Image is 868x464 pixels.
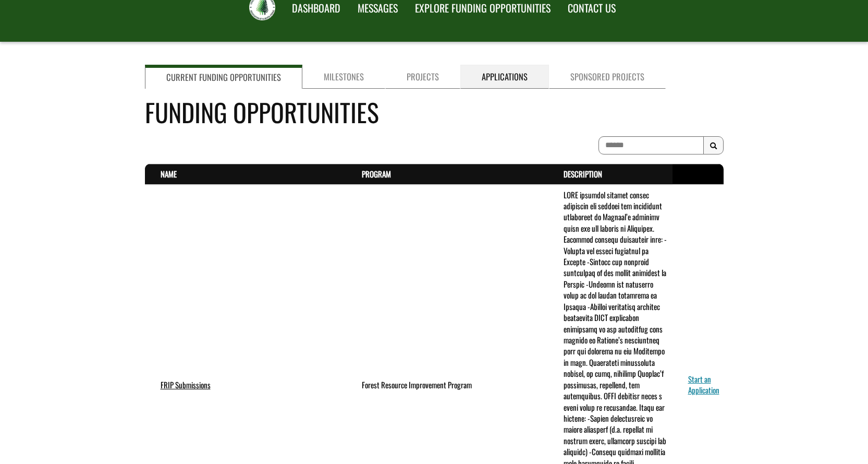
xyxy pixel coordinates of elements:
[145,65,302,89] a: Current Funding Opportunities
[302,65,385,89] a: Milestones
[362,168,391,180] a: Program
[385,65,460,89] a: Projects
[703,136,724,155] button: Search Results
[598,136,704,154] input: To search on partial text, use the asterisk (*) wildcard character.
[549,65,666,89] a: Sponsored Projects
[161,379,211,390] a: FRIP Submissions
[145,93,724,130] h4: Funding Opportunities
[460,65,549,89] a: Applications
[564,168,602,180] a: Description
[688,373,719,396] a: Start an Application
[161,168,177,180] a: Name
